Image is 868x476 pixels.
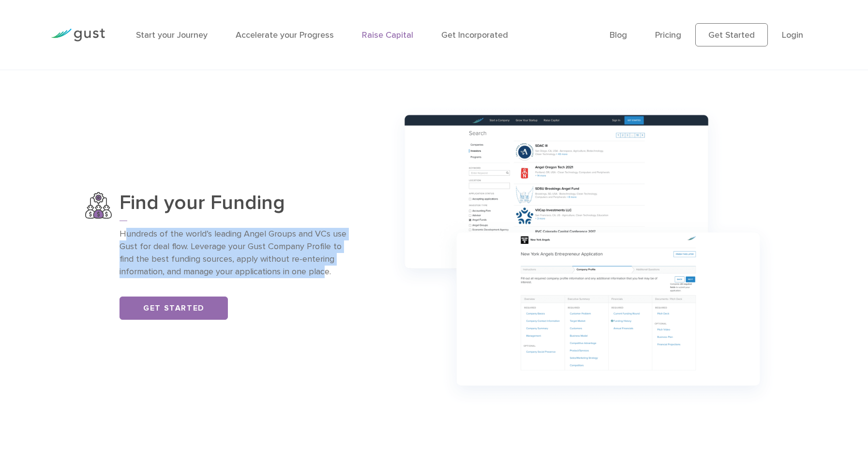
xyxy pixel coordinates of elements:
[441,30,508,40] a: Get Incorporated
[136,30,208,40] a: Start your Journey
[51,29,105,42] img: Gust Logo
[120,297,228,320] a: Get Started
[782,30,803,40] a: Login
[120,192,351,221] h3: Find your Funding
[236,30,334,40] a: Accelerate your Progress
[85,192,112,219] img: Find Your Funding
[655,30,681,40] a: Pricing
[610,30,627,40] a: Blog
[362,30,413,40] a: Raise Capital
[695,23,768,46] a: Get Started
[382,98,782,414] img: Group 1147
[120,228,351,278] p: Hundreds of the world’s leading Angel Groups and VCs use Gust for deal flow. Leverage your Gust C...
